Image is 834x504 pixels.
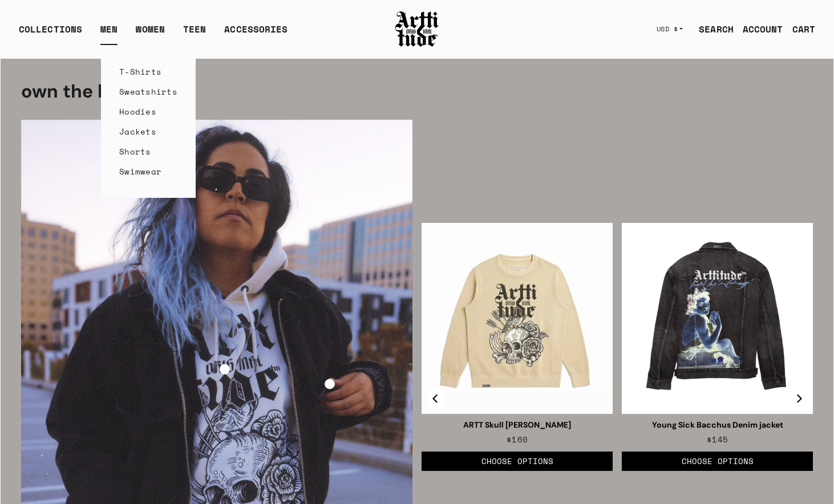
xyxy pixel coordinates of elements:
[10,22,297,45] ul: Main navigation
[690,18,734,40] a: SEARCH
[183,22,206,45] a: TEEN
[19,22,82,45] div: COLLECTIONS
[650,17,690,42] button: USD $
[463,420,571,430] a: ARTT Skull [PERSON_NAME]
[422,223,613,414] img: ARTT Skull Terry Crewneck
[21,79,141,103] span: own the look.
[119,161,177,181] a: Swimwear
[394,10,440,48] img: Arttitude
[422,452,613,471] button: Choose Options
[119,101,177,121] a: Hoodies
[119,82,177,101] a: Sweatshirts
[657,25,678,34] span: USD $
[119,121,177,141] a: Jackets
[707,433,728,446] span: $145
[783,18,815,40] a: Open cart
[119,62,177,82] a: T-Shirts
[622,452,813,471] button: Choose Options
[652,420,783,430] a: Young Sick Bacchus Denim jacket
[119,141,177,161] a: Shorts
[507,433,528,446] span: $160
[427,390,444,407] button: Previous
[792,22,815,36] div: CART
[224,22,288,45] div: ACCESSORIES
[790,390,807,407] button: Next
[622,223,813,414] img: Young Sick Bacchus Denim jacket
[136,22,165,45] a: WOMEN
[734,18,783,40] a: ACCOUNT
[100,22,118,45] a: MEN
